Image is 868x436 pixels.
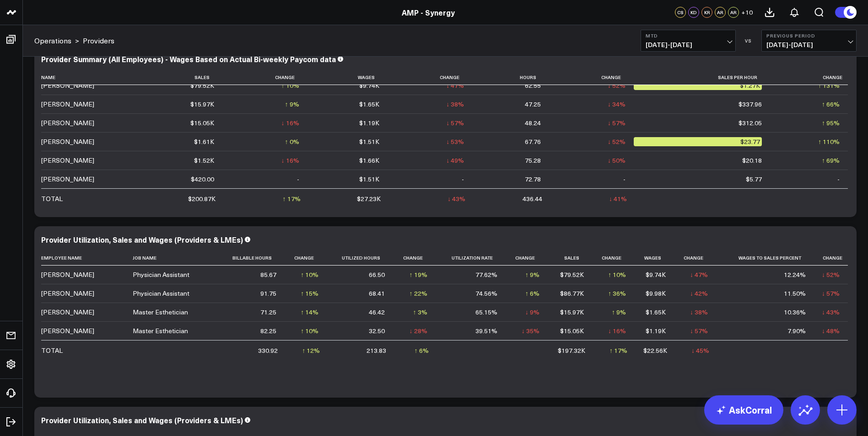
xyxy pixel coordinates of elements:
[190,81,214,90] div: $79.52K
[608,326,626,335] div: ↓ 16%
[41,415,243,425] div: Provider Utilization, Sales and Wages (Providers & LMEs)
[691,346,709,355] div: ↓ 45%
[41,289,94,298] div: [PERSON_NAME]
[646,289,666,298] div: $9.98K
[359,118,379,128] div: $1.19K
[822,156,840,165] div: ↑ 69%
[446,81,464,90] div: ↓ 47%
[475,308,497,317] div: 65.15%
[766,41,852,48] span: [DATE] - [DATE]
[608,100,625,109] div: ↓ 34%
[612,308,626,317] div: ↑ 9%
[690,270,708,279] div: ↓ 47%
[523,194,542,203] div: 436.44
[525,270,539,279] div: ↑ 9%
[410,326,427,335] div: ↓ 28%
[410,289,427,298] div: ↑ 22%
[608,137,625,146] div: ↓ 52%
[766,33,852,38] b: Previous Period
[739,100,762,109] div: $337.96
[623,175,625,184] div: -
[301,270,318,279] div: ↑ 10%
[608,289,626,298] div: ↑ 36%
[301,289,318,298] div: ↑ 15%
[716,250,814,266] th: Wages To Sales Percent
[646,33,731,38] b: MTD
[784,270,806,279] div: 12.24%
[415,346,429,355] div: ↑ 6%
[357,194,381,203] div: $27.23K
[133,270,189,279] div: Physician Assistant
[359,81,379,90] div: $9.74K
[814,250,848,266] th: Change
[560,270,584,279] div: $79.52K
[609,194,627,203] div: ↓ 41%
[369,289,385,298] div: 68.41
[188,194,216,203] div: $200.87K
[359,175,379,184] div: $1.51K
[646,41,731,48] span: [DATE] - [DATE]
[549,70,634,85] th: Change
[285,100,299,109] div: ↑ 9%
[34,36,71,46] a: Operations
[742,156,762,165] div: $20.18
[301,308,318,317] div: ↑ 14%
[41,81,94,90] div: [PERSON_NAME]
[741,7,753,18] button: +10
[674,250,716,266] th: Change
[302,346,320,355] div: ↑ 12%
[41,346,63,355] div: TOTAL
[281,156,299,165] div: ↓ 16%
[608,81,625,90] div: ↓ 52%
[822,289,840,298] div: ↓ 57%
[837,175,840,184] div: -
[690,326,708,335] div: ↓ 57%
[688,7,699,18] div: KD
[446,156,464,165] div: ↓ 49%
[525,175,541,184] div: 72.78
[34,36,79,46] div: >
[410,270,427,279] div: ↑ 19%
[634,70,770,85] th: Sales Per Hour
[643,346,667,355] div: $22.56K
[525,308,539,317] div: ↓ 9%
[525,289,539,298] div: ↑ 6%
[646,270,666,279] div: $9.74K
[285,250,327,266] th: Change
[194,137,214,146] div: $1.61K
[41,326,94,335] div: [PERSON_NAME]
[133,308,188,317] div: Master Esthetician
[472,70,549,85] th: Hours
[301,326,318,335] div: ↑ 10%
[217,250,285,266] th: Billable Hours
[646,308,666,317] div: $1.65K
[369,326,385,335] div: 32.50
[41,54,336,64] div: Provider Summary (All Employees) - Wages Based on Actual Bi-weekly Paycom data
[690,289,708,298] div: ↓ 42%
[307,70,388,85] th: Wages
[446,118,464,128] div: ↓ 57%
[447,194,465,203] div: ↓ 43%
[548,250,592,266] th: Sales
[701,7,712,18] div: KR
[818,81,840,90] div: ↑ 131%
[393,250,435,266] th: Change
[41,308,94,317] div: [PERSON_NAME]
[367,346,386,355] div: 213.83
[770,70,848,85] th: Change
[634,137,762,146] div: $23.77
[475,289,497,298] div: 74.56%
[822,326,840,335] div: ↓ 48%
[818,137,840,146] div: ↑ 110%
[641,30,736,52] button: MTD[DATE]-[DATE]
[609,346,627,355] div: ↑ 17%
[83,36,114,46] a: Providers
[413,308,427,317] div: ↑ 3%
[194,156,214,165] div: $1.52K
[634,81,762,90] div: $1.27K
[822,118,840,128] div: ↑ 95%
[133,250,217,266] th: Job Name
[41,234,243,245] div: Provider Utilization, Sales and Wages (Providers & LMEs)
[746,175,762,184] div: $5.77
[646,326,666,335] div: $1.19K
